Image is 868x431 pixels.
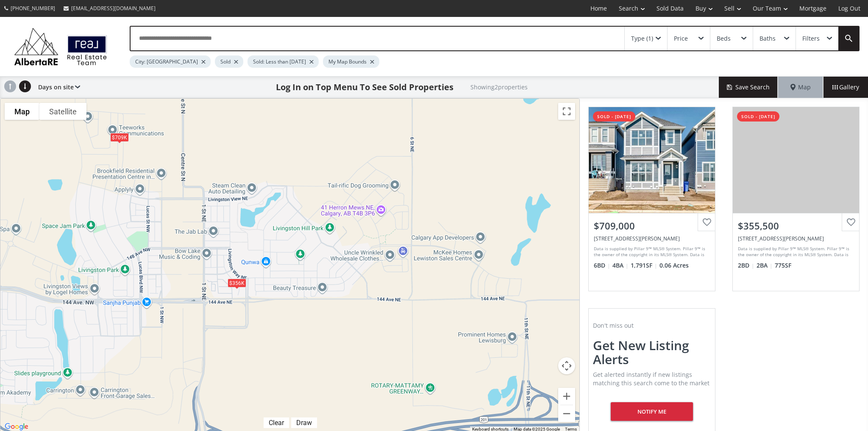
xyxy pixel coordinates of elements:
span: [PHONE_NUMBER] [11,5,55,12]
span: 4 BA [612,261,629,270]
span: Don't miss out [593,321,634,329]
span: Gallery [832,83,859,91]
div: Price [674,36,688,41]
div: $709K [110,133,129,142]
div: $356K [228,279,246,287]
div: $355,500 [738,219,854,232]
h2: Get new listing alerts [593,338,711,366]
a: [EMAIL_ADDRESS][DOMAIN_NAME] [59,0,160,16]
div: Draw [294,419,314,427]
button: Save Search [719,77,778,98]
h2: Showing 2 properties [470,84,528,90]
div: Click to clear. [264,419,289,427]
div: Gallery [823,77,868,98]
span: Get alerted instantly if new listings matching this search come to the market [593,370,709,387]
div: Baths [759,36,776,41]
div: Click to draw. [291,419,317,427]
span: 1,791 SF [631,261,657,270]
span: 775 SF [775,261,791,270]
span: Map [790,83,811,91]
div: $709,000 [594,219,710,232]
div: Data is supplied by Pillar 9™ MLS® System. Pillar 9™ is the owner of the copyright in its MLS® Sy... [738,246,852,258]
h1: Log In on Top Menu To See Sold Properties [276,81,453,93]
button: Show satellite imagery [39,103,86,120]
span: 2 BA [757,261,773,270]
div: Beds [717,36,731,41]
button: Map camera controls [558,357,575,374]
div: Sold: Less than [DATE] [248,55,319,68]
div: Clear [267,419,286,427]
div: Notify me [611,402,693,421]
a: sold - [DATE]$355,500[STREET_ADDRESS][PERSON_NAME]Data is supplied by Pillar 9™ MLS® System. Pill... [724,98,868,300]
div: Type (1) [631,36,653,41]
div: Sold [215,55,243,68]
div: Days on site [34,77,80,98]
div: Data is supplied by Pillar 9™ MLS® System. Pillar 9™ is the owner of the copyright in its MLS® Sy... [594,246,708,258]
button: Zoom out [558,405,575,422]
div: City: [GEOGRAPHIC_DATA] [130,55,211,68]
span: 2 BD [738,261,754,270]
button: Zoom in [558,388,575,405]
button: Show street map [5,103,39,120]
span: [EMAIL_ADDRESS][DOMAIN_NAME] [71,5,156,12]
div: 168 Livingstone Common NE, Calgary, AB T3P 1K1 [738,235,854,242]
button: Toggle fullscreen view [558,103,575,120]
span: 0.06 Acres [659,261,689,270]
div: Filters [802,36,820,41]
div: Map [778,77,823,98]
span: 6 BD [594,261,610,270]
div: 611 Lucas Boulevard NW, Calgary, AB T3P 2E1 [594,235,710,242]
img: Logo [10,25,111,68]
div: My Map Bounds [323,55,379,68]
a: sold - [DATE]$709,000[STREET_ADDRESS][PERSON_NAME]Data is supplied by Pillar 9™ MLS® System. Pill... [580,98,724,300]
